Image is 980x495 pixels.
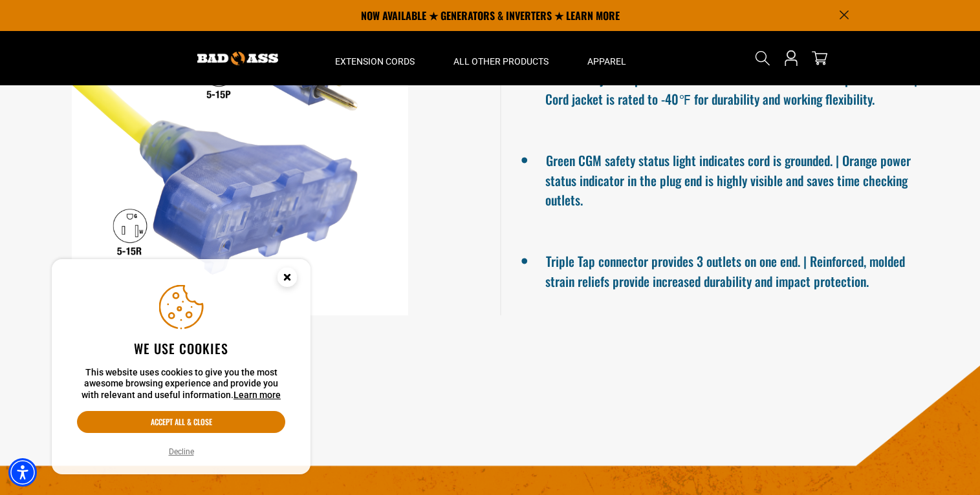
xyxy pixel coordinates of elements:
[809,50,830,66] a: cart
[77,411,285,433] button: Accept all & close
[234,390,281,400] a: This website uses cookies to give you the most awesome browsing experience and provide you with r...
[434,31,568,85] summary: All Other Products
[335,56,415,67] span: Extension Cords
[587,56,626,67] span: Apparel
[316,31,434,85] summary: Extension Cords
[165,445,198,458] button: Decline
[568,31,646,85] summary: Apparel
[781,31,801,85] a: Open this option
[453,56,549,67] span: All Other Products
[545,66,935,109] li: SJTW cord jacket provides water-resistance for all-weather performance. | Cord jacket is rated to...
[77,340,285,357] h2: We use cookies
[545,147,935,209] li: Green CGM safety status light indicates cord is grounded. | Orange power status indicator in the ...
[77,367,285,401] p: This website uses cookies to give you the most awesome browsing experience and provide you with r...
[264,259,310,299] button: Close this option
[752,48,773,68] summary: Search
[197,52,278,65] img: Bad Ass Extension Cords
[545,248,935,291] li: Triple Tap connector provides 3 outlets on one end. | Reinforced, molded strain reliefs provide i...
[8,458,37,487] div: Accessibility Menu
[52,259,310,475] aside: Cookie Consent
